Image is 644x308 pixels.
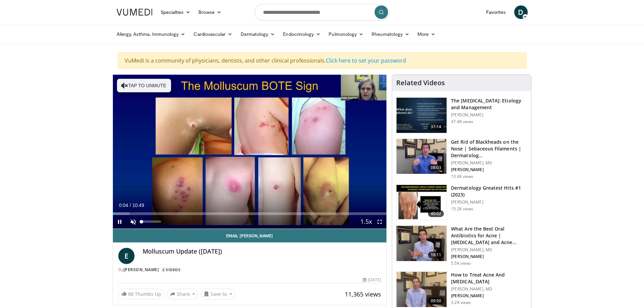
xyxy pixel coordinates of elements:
h4: Molluscum Update ([DATE]) [143,248,381,255]
div: Progress Bar [113,212,387,215]
a: 88 Thumbs Up [118,289,164,299]
button: Share [167,289,198,300]
h3: Dermatology Greatest Hits #1 (2023) [451,185,527,198]
span: 88 [128,291,134,297]
button: Save to [201,289,235,300]
img: a3cafd6f-40a9-4bb9-837d-a5e4af0c332c.150x105_q85_crop-smart_upscale.jpg [397,272,447,307]
h4: Related Videos [396,79,445,87]
a: Rheumatology [367,27,413,41]
p: [PERSON_NAME], MD [451,247,527,253]
a: 18:11 What Are the Best Oral Antibiotics for Acne | [MEDICAL_DATA] and Acne… [PERSON_NAME], MD [P... [396,226,527,266]
span: 10:49 [132,203,144,208]
h3: The [MEDICAL_DATA]: Etiology and Management [451,97,527,111]
p: [PERSON_NAME] [451,167,527,172]
button: Fullscreen [373,215,386,229]
p: [PERSON_NAME] [451,254,527,259]
a: D [514,5,528,19]
button: Tap to unmute [117,79,171,92]
span: 08:03 [428,164,444,171]
div: By [118,267,381,273]
span: 09:50 [428,298,444,304]
p: 47.4K views [451,119,473,124]
div: VuMedi is a community of physicians, dentists, and other clinical professionals. [118,52,527,69]
a: [PERSON_NAME] [123,267,159,273]
span: 11,365 views [345,290,381,298]
p: [PERSON_NAME], MD [451,160,527,166]
a: Dermatology [237,27,279,41]
a: Cardiovascular [189,27,236,41]
button: Unmute [126,215,140,229]
button: Pause [113,215,126,229]
div: [DATE] [363,277,381,283]
span: 40:02 [428,210,444,217]
img: cd394936-f734-46a2-a1c5-7eff6e6d7a1f.150x105_q85_crop-smart_upscale.jpg [397,226,447,261]
span: 37:14 [428,123,444,130]
span: / [130,203,131,208]
img: 167f4955-2110-4677-a6aa-4d4647c2ca19.150x105_q85_crop-smart_upscale.jpg [397,185,447,220]
a: Allergy, Asthma, Immunology [113,27,190,41]
h3: Get Rid of Blackheads on the Nose | Sebaceous Filaments | Dermatolog… [451,139,527,159]
img: VuMedi Logo [117,9,152,16]
div: Volume Level [142,220,161,223]
p: 3.2K views [451,300,471,305]
span: 18:11 [428,252,444,258]
p: [PERSON_NAME] [451,112,527,118]
p: [PERSON_NAME], MD [451,286,527,292]
h3: How to Treat Acne And [MEDICAL_DATA] [451,271,527,285]
a: Specialties [157,5,195,19]
p: 13.6K views [451,174,473,179]
a: 2 Videos [160,267,183,273]
a: 40:02 Dermatology Greatest Hits #1 (2023) [PERSON_NAME] 15.2K views [396,185,527,220]
a: E [118,248,135,264]
a: Click here to set your password [326,57,406,64]
a: Pulmonology [325,27,367,41]
img: c5af237d-e68a-4dd3-8521-77b3daf9ece4.150x105_q85_crop-smart_upscale.jpg [397,98,447,133]
a: 09:50 How to Treat Acne And [MEDICAL_DATA] [PERSON_NAME], MD [PERSON_NAME] 3.2K views [396,271,527,307]
a: Browse [194,5,225,19]
p: [PERSON_NAME] [451,199,527,205]
a: Email [PERSON_NAME] [113,229,387,242]
a: 08:03 Get Rid of Blackheads on the Nose | Sebaceous Filaments | Dermatolog… [PERSON_NAME], MD [PE... [396,139,527,179]
button: Playback Rate [359,215,373,229]
img: 54dc8b42-62c8-44d6-bda4-e2b4e6a7c56d.150x105_q85_crop-smart_upscale.jpg [397,139,447,174]
span: 0:04 [119,203,128,208]
input: Search topics, interventions [255,4,390,20]
a: Favorites [482,5,510,19]
a: More [413,27,439,41]
video-js: Video Player [113,75,387,229]
p: 15.2K views [451,206,473,212]
p: [PERSON_NAME] [451,293,527,299]
a: Endocrinology [279,27,325,41]
a: 37:14 The [MEDICAL_DATA]: Etiology and Management [PERSON_NAME] 47.4K views [396,97,527,133]
h3: What Are the Best Oral Antibiotics for Acne | [MEDICAL_DATA] and Acne… [451,226,527,246]
p: 5.5K views [451,261,471,266]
